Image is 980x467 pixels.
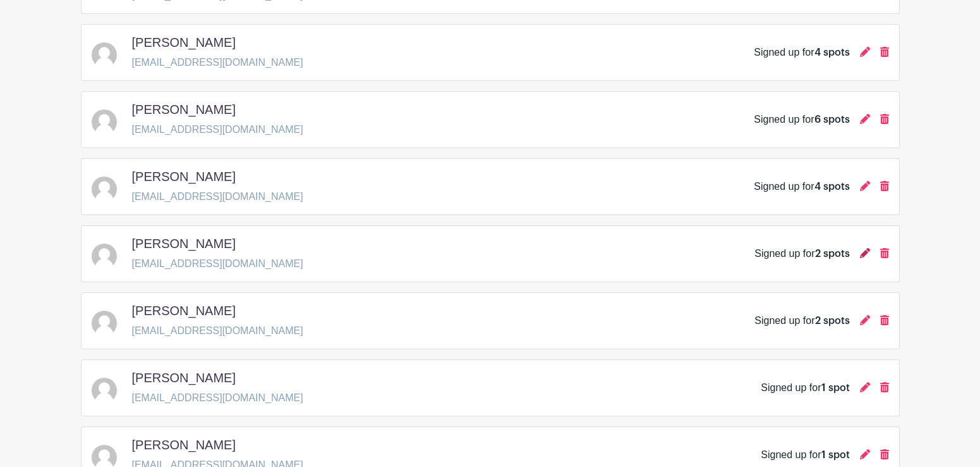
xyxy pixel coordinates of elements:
div: Signed up for [754,246,849,261]
div: Signed up for [754,179,849,194]
p: [EMAIL_ADDRESS][DOMAIN_NAME] [132,256,303,271]
div: Signed up for [754,313,849,328]
div: Signed up for [761,447,849,463]
p: [EMAIL_ADDRESS][DOMAIN_NAME] [132,55,303,70]
h5: [PERSON_NAME] [132,303,236,318]
img: default-ce2991bfa6775e67f084385cd625a349d9dcbb7a52a09fb2fda1e96e2d18dcdb.png [92,378,117,403]
span: 2 spots [815,316,850,326]
span: 1 spot [821,450,850,460]
p: [EMAIL_ADDRESS][DOMAIN_NAME] [132,390,303,406]
h5: [PERSON_NAME] [132,437,236,452]
div: Signed up for [761,380,849,395]
span: 4 spots [814,47,850,58]
span: 1 spot [821,383,850,393]
h5: [PERSON_NAME] [132,102,236,117]
span: 2 spots [815,249,850,259]
span: 6 spots [814,115,850,125]
img: default-ce2991bfa6775e67f084385cd625a349d9dcbb7a52a09fb2fda1e96e2d18dcdb.png [92,244,117,269]
h5: [PERSON_NAME] [132,35,236,50]
div: Signed up for [754,112,849,127]
h5: [PERSON_NAME] [132,370,236,385]
p: [EMAIL_ADDRESS][DOMAIN_NAME] [132,189,303,204]
div: Signed up for [754,45,849,60]
h5: [PERSON_NAME] [132,236,236,251]
img: default-ce2991bfa6775e67f084385cd625a349d9dcbb7a52a09fb2fda1e96e2d18dcdb.png [92,311,117,336]
p: [EMAIL_ADDRESS][DOMAIN_NAME] [132,323,303,339]
img: default-ce2991bfa6775e67f084385cd625a349d9dcbb7a52a09fb2fda1e96e2d18dcdb.png [92,42,117,68]
h5: [PERSON_NAME] [132,169,236,184]
img: default-ce2991bfa6775e67f084385cd625a349d9dcbb7a52a09fb2fda1e96e2d18dcdb.png [92,177,117,202]
p: [EMAIL_ADDRESS][DOMAIN_NAME] [132,122,303,137]
img: default-ce2991bfa6775e67f084385cd625a349d9dcbb7a52a09fb2fda1e96e2d18dcdb.png [92,109,117,135]
span: 4 spots [814,182,850,192]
